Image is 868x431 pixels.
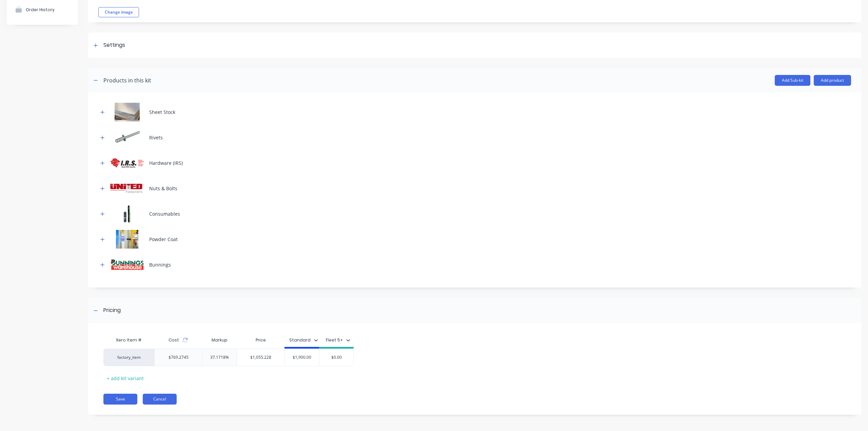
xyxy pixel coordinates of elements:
[111,354,148,360] div: factory_item
[103,41,125,50] div: Settings
[110,179,144,198] img: Nuts & Bolts
[149,134,163,141] div: Rivets
[149,236,178,243] div: Powder Coat
[202,333,237,347] div: Markup
[110,230,144,249] img: Powder Coat
[149,185,177,192] div: Nuts & Bolts
[103,373,147,384] div: + add kit variant
[237,333,284,347] div: Price
[110,154,144,172] img: Hardware (IRS)
[289,337,311,343] div: Standard
[110,255,144,274] img: Bunnings
[143,394,177,405] button: Cancel
[286,335,321,345] button: Standard
[103,333,154,347] div: Xero Item #
[26,7,55,12] div: Order History
[103,306,121,315] div: Pricing
[202,349,237,366] div: 37.1718%
[237,349,284,366] div: $1,055.228
[149,109,175,116] div: Sheet Stock
[149,261,171,268] div: Bunnings
[149,210,180,217] div: Consumables
[154,333,202,347] div: Cost
[322,335,354,345] button: Fleet 5+
[110,103,144,121] img: Sheet Stock
[285,349,319,366] div: $1,900.00
[110,128,144,147] img: Rivets
[103,349,354,366] div: factory_item$769.274537.1718%$1,055.228$1,900.00$0.00
[103,76,151,84] div: Products in this kit
[110,204,144,223] img: Consumables
[7,1,78,18] button: Order History
[169,337,179,343] span: Cost
[319,349,353,366] div: $0.00
[775,75,810,86] button: Add Sub-kit
[149,159,183,166] div: Hardware (IRS)
[814,75,851,86] button: Add product
[326,337,343,343] div: Fleet 5+
[163,349,194,366] div: $769.2745
[98,7,139,17] button: Change image
[103,394,137,405] button: Save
